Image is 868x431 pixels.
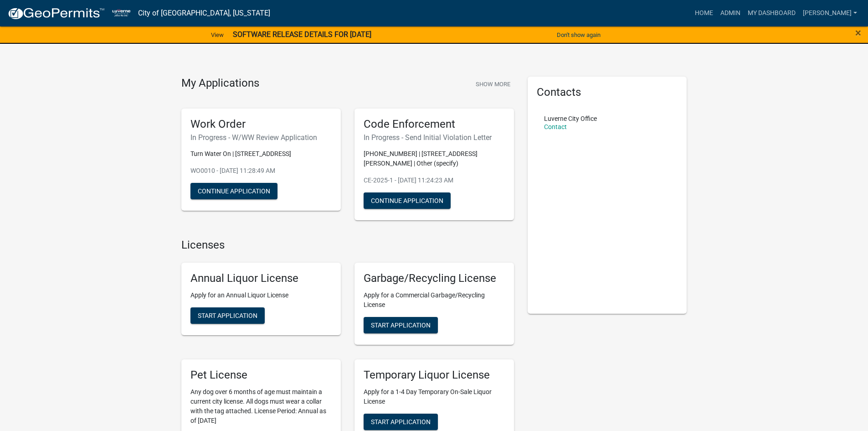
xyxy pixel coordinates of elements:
[717,5,744,22] a: Admin
[190,387,332,426] p: Any dog over 6 months of age must maintain a current city license. All dogs must wear a collar wi...
[472,77,514,92] button: Show More
[190,272,332,285] h5: Annual Liquor License
[364,176,505,185] p: CE-2025-1 - [DATE] 11:24:23 AM
[799,5,861,22] a: [PERSON_NAME]
[190,369,332,382] h5: Pet License
[190,291,332,300] p: Apply for an Annual Liquor License
[691,5,717,22] a: Home
[537,86,678,99] h5: Contacts
[207,27,227,42] a: View
[364,133,505,142] h6: In Progress - Send Initial Violation Letter
[190,183,277,199] button: Continue Application
[371,418,431,425] span: Start Application
[190,149,332,159] p: Turn Water On | [STREET_ADDRESS]
[190,307,265,324] button: Start Application
[190,166,332,176] p: WO0010 - [DATE] 11:28:49 AM
[364,149,505,168] p: [PHONE_NUMBER] | [STREET_ADDRESS][PERSON_NAME] | Other (specify)
[371,322,431,329] span: Start Application
[544,123,567,130] a: Contact
[198,312,257,319] span: Start Application
[364,118,505,131] h5: Code Enforcement
[233,30,371,39] strong: SOFTWARE RELEASE DETAILS FOR [DATE]
[544,115,597,122] p: Luverne City Office
[112,7,131,19] img: City of Luverne, Minnesota
[364,272,505,285] h5: Garbage/Recycling License
[744,5,799,22] a: My Dashboard
[138,5,270,21] a: City of [GEOGRAPHIC_DATA], [US_STATE]
[364,387,505,406] p: Apply for a 1-4 Day Temporary On-Sale Liquor License
[190,118,332,131] h5: Work Order
[364,192,451,209] button: Continue Application
[181,239,514,252] h4: Licenses
[181,77,259,90] h4: My Applications
[364,317,438,333] button: Start Application
[364,291,505,310] p: Apply for a Commercial Garbage/Recycling License
[364,369,505,382] h5: Temporary Liquor License
[364,414,438,430] button: Start Application
[855,27,861,38] button: Close
[553,27,604,42] button: Don't show again
[190,133,332,142] h6: In Progress - W/WW Review Application
[855,26,861,39] span: ×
